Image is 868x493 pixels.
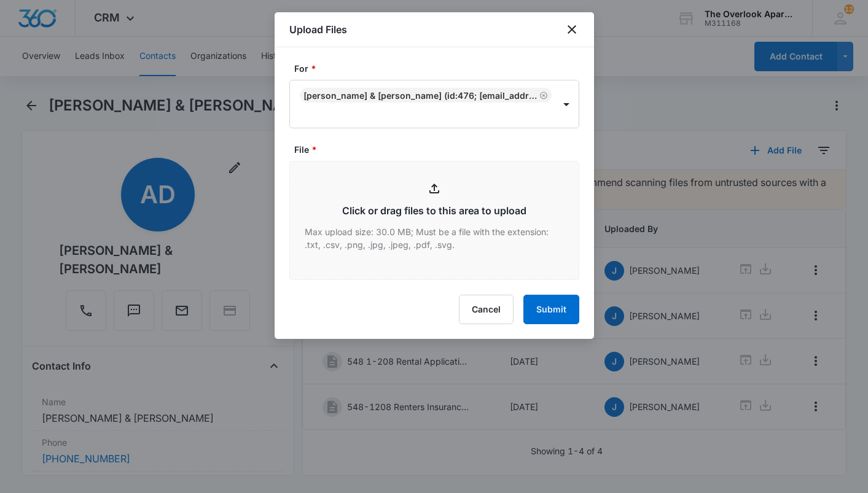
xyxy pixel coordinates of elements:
[294,62,584,75] label: For
[303,90,537,101] div: [PERSON_NAME] & [PERSON_NAME] (ID:476; [EMAIL_ADDRESS][DOMAIN_NAME]; 7202918202)
[537,91,548,99] div: Remove Ashley Dibble & Steven Scribner (ID:476; ashley_dibble@yahoo.com; 7202918202)
[523,295,579,324] button: Submit
[294,143,584,156] label: File
[565,22,579,37] button: close
[459,295,514,324] button: Cancel
[289,22,347,37] h1: Upload Files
